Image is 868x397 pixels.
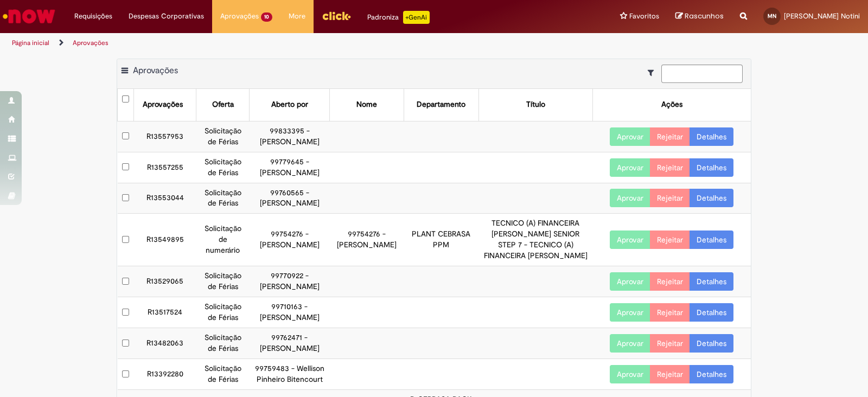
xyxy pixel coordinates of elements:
button: Aprovar [610,189,650,207]
span: Requisições [74,11,112,22]
td: R13557255 [134,152,196,183]
td: 99759483 - Wellison Pinheiro Bitencourt [250,359,330,390]
button: Aprovar [610,230,650,249]
button: Aprovar [610,272,650,291]
td: Solicitação de Férias [196,297,250,328]
button: Rejeitar [650,230,690,249]
span: More [289,11,305,22]
td: 99754276 - [PERSON_NAME] [330,214,404,266]
td: 99833395 - [PERSON_NAME] [250,121,330,152]
td: Solicitação de Férias [196,328,250,359]
span: Aprovações [220,11,259,22]
td: 99710163 - [PERSON_NAME] [250,297,330,328]
div: Nome [356,99,377,110]
button: Rejeitar [650,158,690,177]
div: Aprovações [143,99,183,110]
span: [PERSON_NAME] Notini [784,11,860,21]
td: R13553044 [134,183,196,214]
td: 99754276 - [PERSON_NAME] [250,214,330,266]
span: Despesas Corporativas [129,11,204,22]
td: 99779645 - [PERSON_NAME] [250,152,330,183]
button: Aprovar [610,127,650,146]
div: Departamento [417,99,465,110]
div: Oferta [212,99,234,110]
a: Detalhes [690,158,733,177]
a: Detalhes [690,272,733,291]
button: Aprovar [610,303,650,322]
div: Padroniza [367,11,430,24]
td: R13549895 [134,214,196,266]
td: TECNICO (A) FINANCEIRA [PERSON_NAME] SENIOR STEP 7 - TECNICO (A) FINANCEIRA [PERSON_NAME] [478,214,592,266]
p: +GenAi [403,11,430,24]
div: Aberto por [271,99,308,110]
td: Solicitação de Férias [196,183,250,214]
td: Solicitação de Férias [196,266,250,297]
img: click_logo_yellow_360x200.png [322,8,351,24]
button: Aprovar [610,334,650,353]
span: Favoritos [629,11,659,22]
button: Aprovar [610,365,650,383]
td: R13392280 [134,359,196,390]
button: Rejeitar [650,189,690,207]
a: Detalhes [690,334,733,353]
img: ServiceNow [1,5,57,27]
a: Detalhes [690,127,733,146]
ul: Trilhas de página [8,33,571,53]
td: R13517524 [134,297,196,328]
button: Aprovar [610,158,650,177]
td: 99760565 - [PERSON_NAME] [250,183,330,214]
button: Rejeitar [650,334,690,353]
td: R13529065 [134,266,196,297]
span: Rascunhos [685,11,724,21]
button: Rejeitar [650,303,690,322]
span: 10 [261,12,272,22]
button: Rejeitar [650,272,690,291]
a: Detalhes [690,303,733,322]
a: Detalhes [690,189,733,207]
td: Solicitação de Férias [196,152,250,183]
button: Rejeitar [650,127,690,146]
div: Ações [661,99,682,110]
span: Aprovações [133,65,178,76]
td: 99762471 - [PERSON_NAME] [250,328,330,359]
button: Rejeitar [650,365,690,383]
a: Detalhes [690,365,733,383]
td: R13482063 [134,328,196,359]
a: Página inicial [12,39,49,47]
a: Detalhes [690,230,733,249]
div: Título [526,99,545,110]
td: 99770922 - [PERSON_NAME] [250,266,330,297]
td: Solicitação de numerário [196,214,250,266]
a: Aprovações [73,39,108,47]
td: R13557953 [134,121,196,152]
span: MN [768,12,776,20]
td: PLANT CEBRASA PPM [404,214,478,266]
th: Aprovações [134,89,196,121]
td: Solicitação de Férias [196,121,250,152]
a: Rascunhos [675,11,724,22]
td: Solicitação de Férias [196,359,250,390]
i: Mostrar filtros para: Suas Solicitações [648,69,659,76]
